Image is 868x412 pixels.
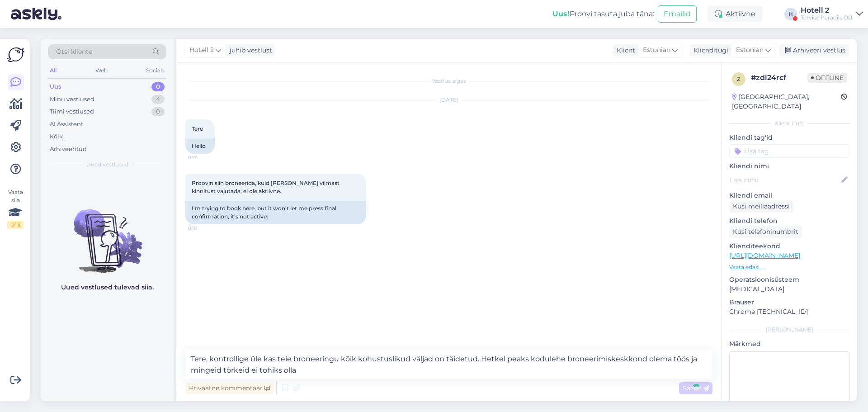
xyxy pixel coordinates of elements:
span: Offline [807,73,847,83]
div: Vaata siia [7,188,24,229]
span: Otsi kliente [56,47,92,57]
div: Socials [144,65,166,76]
p: [MEDICAL_DATA] [729,284,850,294]
span: 0:18 [188,225,222,232]
p: Uued vestlused tulevad siia. [61,283,154,292]
div: Klient [613,46,635,55]
span: Tere [192,125,203,132]
div: # zdl24rcf [751,72,807,83]
img: No chats [41,193,174,275]
span: Uued vestlused [86,161,128,169]
b: Uus! [552,9,570,18]
p: Märkmed [729,339,850,349]
button: Emailid [658,5,697,23]
div: Klienditugi [690,46,728,55]
div: 0 [151,82,165,91]
div: 4 [151,95,165,104]
div: Tervise Paradiis OÜ [801,14,853,21]
p: Vaata edasi ... [729,263,850,271]
p: Klienditeekond [729,242,850,251]
span: 0:17 [188,154,222,161]
input: Lisa tag [729,144,850,158]
div: Arhiveeritud [50,145,87,154]
a: Hotell 2Tervise Paradiis OÜ [801,7,863,21]
div: 0 / 3 [7,221,24,229]
p: Kliendi email [729,191,850,200]
div: Aktiivne [708,6,763,22]
div: I'm trying to book here, but it won't let me press final confirmation, it's not active. [185,201,366,224]
p: Kliendi telefon [729,216,850,226]
div: AI Assistent [50,120,83,129]
div: Hotell 2 [801,7,853,14]
input: Lisa nimi [730,175,840,185]
div: Vestlus algas [185,77,712,85]
div: [DATE] [185,96,712,104]
span: Estonian [643,45,670,55]
div: Kliendi info [729,119,850,128]
p: Kliendi tag'id [729,133,850,142]
div: Proovi tasuta juba täna: [552,9,654,19]
span: Estonian [736,45,764,55]
span: Proovin siin broneerida, kuid [PERSON_NAME] viimast kinnitust vajutada, ei ole aktiivne. [192,180,341,194]
div: Tiimi vestlused [50,107,94,116]
div: Minu vestlused [50,95,94,104]
p: Chrome [TECHNICAL_ID] [729,307,850,317]
p: Brauser [729,298,850,307]
div: All [48,65,58,76]
div: [GEOGRAPHIC_DATA], [GEOGRAPHIC_DATA] [732,92,841,111]
div: [PERSON_NAME] [729,326,850,334]
img: Askly Logo [7,46,24,63]
span: Hotell 2 [189,45,214,55]
div: juhib vestlust [226,46,272,55]
div: Web [94,65,109,76]
div: Hello [185,138,215,154]
span: z [737,76,741,82]
div: 0 [151,107,165,116]
div: Uus [50,82,61,91]
p: Kliendi nimi [729,161,850,171]
div: Kõik [50,132,63,141]
a: [URL][DOMAIN_NAME] [729,251,800,260]
div: Arhiveeri vestlus [779,44,849,57]
div: Küsi meiliaadressi [729,200,793,213]
p: Operatsioonisüsteem [729,275,850,284]
div: H [784,8,797,20]
div: Küsi telefoninumbrit [729,226,802,238]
